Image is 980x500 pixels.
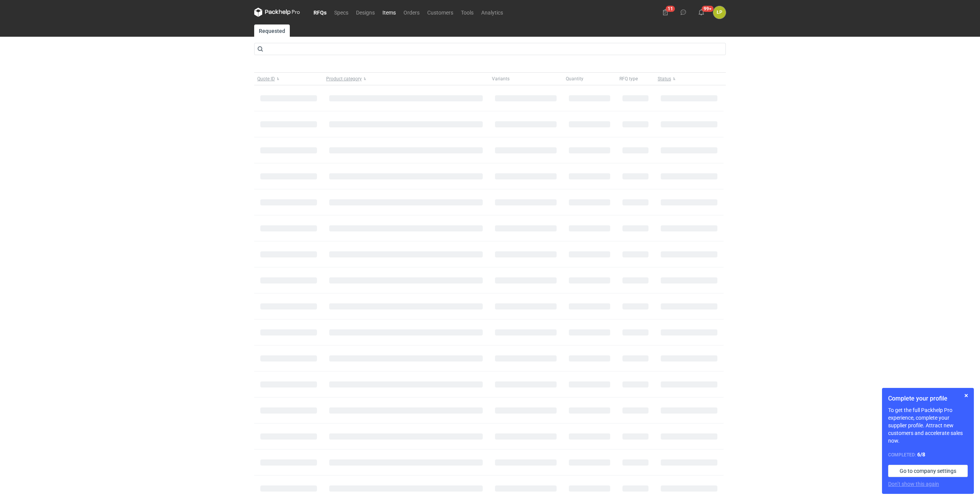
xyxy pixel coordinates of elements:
a: RFQs [310,8,330,17]
span: RFQ type [619,76,638,82]
button: Quote ID [254,73,323,85]
button: Skip for now [962,391,971,400]
button: ŁP [713,6,726,19]
button: Status [655,73,724,85]
a: Requested [254,24,290,37]
a: Go to company settings [888,465,968,477]
button: 99+ [695,6,707,18]
span: Quantity [566,76,583,82]
a: Analytics [477,8,507,17]
span: Product category [326,76,362,82]
svg: Packhelp Pro [254,8,300,17]
div: Completed: [888,451,968,459]
a: Items [379,8,400,17]
button: Don’t show this again [888,480,939,488]
a: Specs [330,8,352,17]
span: Quote ID [257,76,275,82]
span: Status [658,76,671,82]
span: Variants [492,76,510,82]
div: Łukasz Postawa [713,6,726,19]
a: Tools [457,8,477,17]
a: Orders [400,8,423,17]
strong: 6 / 8 [917,451,925,458]
a: Designs [352,8,379,17]
p: To get the full Packhelp Pro experience, complete your supplier profile. Attract new customers an... [888,406,968,445]
a: Customers [423,8,457,17]
h1: Complete your profile [888,394,968,403]
button: Product category [323,73,489,85]
button: 11 [659,6,671,18]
